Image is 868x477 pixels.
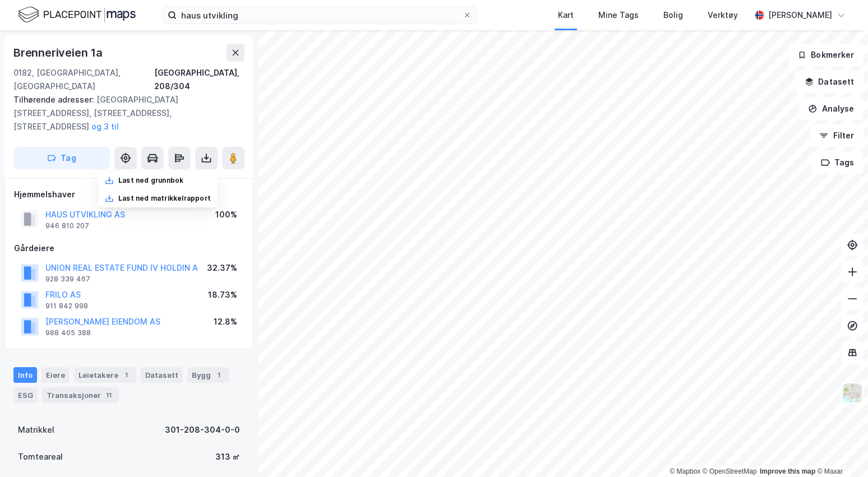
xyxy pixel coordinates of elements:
div: 100% [215,208,237,221]
button: Datasett [795,71,864,93]
button: Tags [811,151,864,174]
div: Datasett [141,367,183,383]
button: Tag [13,147,110,169]
div: Eiere [41,367,70,383]
div: [PERSON_NAME] [768,8,832,22]
img: logo.f888ab2527a4732fd821a326f86c7f29.svg [18,5,136,25]
input: Søk på adresse, matrikkel, gårdeiere, leietakere eller personer [177,7,463,24]
div: Leietakere [74,367,136,383]
button: Filter [810,124,864,147]
div: [GEOGRAPHIC_DATA], 208/304 [154,66,244,93]
div: 32.37% [207,261,237,275]
div: 1 [213,369,224,381]
div: 301-208-304-0-0 [165,423,240,437]
div: 0182, [GEOGRAPHIC_DATA], [GEOGRAPHIC_DATA] [13,66,154,93]
div: Last ned matrikkelrapport [118,194,211,203]
div: Last ned grunnbok [118,176,183,185]
div: 911 842 998 [45,302,88,311]
div: [GEOGRAPHIC_DATA][STREET_ADDRESS], [STREET_ADDRESS], [STREET_ADDRESS] [13,93,236,133]
div: 18.73% [208,288,237,302]
iframe: Chat Widget [812,423,868,477]
div: 12.8% [214,315,237,328]
div: Info [13,367,37,383]
button: Bokmerker [788,44,864,66]
div: 946 810 207 [45,221,89,230]
div: Matrikkel [18,423,54,437]
div: Bolig [663,8,683,22]
img: Z [842,382,863,404]
a: OpenStreetMap [703,467,757,475]
div: 11 [103,390,114,401]
div: ESG [13,387,38,403]
div: Mine Tags [598,8,639,22]
div: Gårdeiere [14,242,244,255]
button: Analyse [798,98,864,120]
div: Bygg [187,367,229,383]
div: Tomteareal [18,450,63,464]
div: Kart [558,8,574,22]
span: Tilhørende adresser: [13,95,96,104]
div: Verktøy [708,8,738,22]
div: 988 405 388 [45,328,91,337]
div: 313 ㎡ [215,450,240,464]
div: 1 [121,369,132,381]
div: Transaksjoner [42,387,119,403]
div: Brenneriveien 1a [13,44,105,62]
div: Hjemmelshaver [14,188,244,201]
a: Mapbox [670,467,700,475]
div: 928 339 467 [45,275,90,284]
a: Improve this map [760,467,815,475]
